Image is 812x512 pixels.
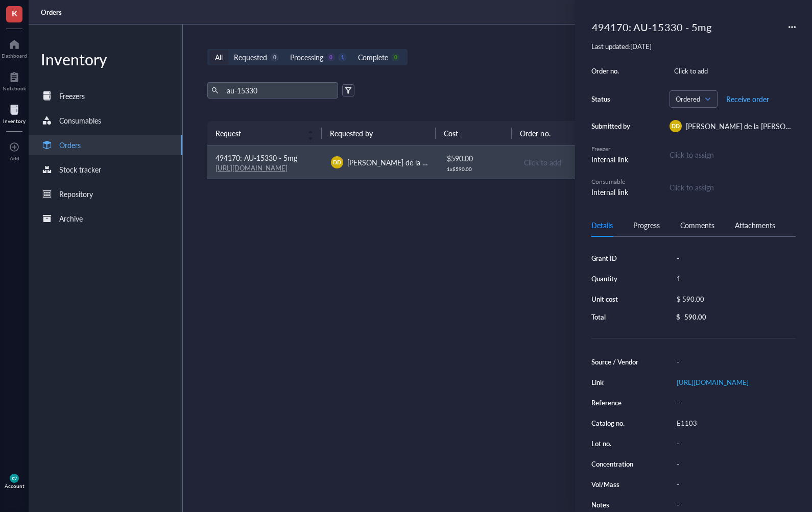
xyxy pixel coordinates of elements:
[591,144,632,154] div: Freezer
[680,220,714,231] div: Comments
[59,90,85,102] div: Freezers
[672,272,796,286] div: 1
[59,213,83,224] div: Archive
[29,86,182,106] a: Freezers
[672,436,796,451] div: -
[591,480,643,489] div: Vol/Mass
[216,163,288,173] a: [URL][DOMAIN_NAME]
[684,312,706,322] div: 590.00
[672,251,796,265] div: -
[591,500,643,509] div: Notes
[670,64,796,78] div: Click to add
[677,377,749,387] a: [URL][DOMAIN_NAME]
[207,49,408,65] div: segmented control
[29,184,182,204] a: Repository
[591,295,643,304] div: Unit cost
[591,398,643,407] div: Reference
[447,166,506,172] div: 1 x $ 590.00
[234,52,267,63] div: Requested
[3,118,26,124] div: Inventory
[447,153,506,164] div: $ 590.00
[726,95,769,103] span: Receive order
[59,139,81,151] div: Orders
[591,94,632,104] div: Status
[672,457,796,471] div: -
[2,36,27,59] a: Dashboard
[59,188,93,200] div: Repository
[3,102,26,124] a: Inventory
[59,115,101,126] div: Consumables
[591,419,643,428] div: Catalog no.
[5,483,25,489] div: Account
[591,154,632,165] div: Internal link
[591,66,632,76] div: Order no.
[591,378,643,387] div: Link
[216,153,297,163] span: 494170: AU-15330 - 5mg
[436,121,512,145] th: Cost
[216,128,301,139] span: Request
[223,83,334,98] input: Find orders in table
[670,182,796,193] div: Click to assign
[347,157,479,167] span: [PERSON_NAME] de la [PERSON_NAME]
[59,164,101,175] div: Stock tracker
[3,69,26,91] a: Notebook
[3,85,26,91] div: Notebook
[591,220,613,231] div: Details
[12,476,17,480] span: KV
[591,177,632,186] div: Consumable
[2,53,27,59] div: Dashboard
[672,292,792,306] div: $ 590.00
[207,121,322,145] th: Request
[633,220,660,231] div: Progress
[29,159,182,180] a: Stock tracker
[338,53,347,62] div: 1
[591,459,643,469] div: Concentration
[512,121,626,145] th: Order no.
[672,416,796,430] div: E1103
[29,135,182,155] a: Orders
[670,149,796,160] div: Click to assign
[591,439,643,448] div: Lot no.
[591,357,643,367] div: Source / Vendor
[672,396,796,410] div: -
[524,157,622,168] div: Click to add
[591,254,643,263] div: Grant ID
[29,110,182,131] a: Consumables
[676,312,680,322] div: $
[591,312,643,322] div: Total
[587,16,716,38] div: 494170: AU-15330 - 5mg
[29,49,182,69] div: Inventory
[326,53,335,62] div: 0
[672,122,680,130] span: DD
[358,52,388,63] div: Complete
[591,42,796,51] div: Last updated: [DATE]
[735,220,775,231] div: Attachments
[10,155,19,161] div: Add
[591,186,632,198] div: Internal link
[333,158,341,166] span: DD
[591,274,643,283] div: Quantity
[391,53,400,62] div: 0
[29,208,182,229] a: Archive
[41,8,64,17] a: Orders
[215,52,223,63] div: All
[322,121,436,145] th: Requested by
[672,477,796,492] div: -
[515,146,630,179] td: Click to add
[676,94,709,104] span: Ordered
[726,91,770,107] button: Receive order
[270,53,279,62] div: 0
[672,498,796,512] div: -
[290,52,323,63] div: Processing
[12,7,17,19] span: K
[591,121,632,131] div: Submitted by
[672,355,796,369] div: -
